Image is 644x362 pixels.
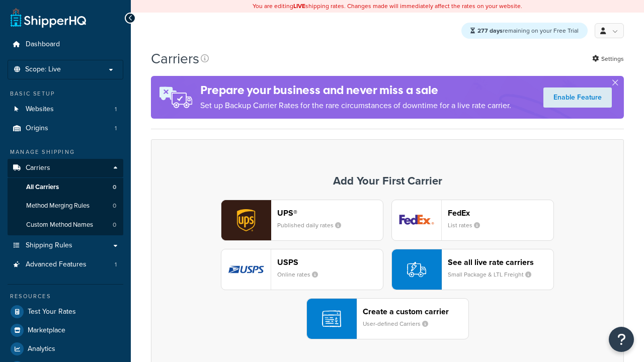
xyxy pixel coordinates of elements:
span: 1 [115,260,117,269]
a: Method Merging Rules 0 [8,197,123,215]
b: LIVE [293,2,305,11]
span: Method Merging Rules [26,202,90,210]
div: Manage Shipping [8,148,123,156]
small: User-defined Carriers [363,319,436,328]
div: Resources [8,292,123,301]
div: Basic Setup [8,89,123,98]
button: Open Resource Center [609,327,634,352]
header: USPS [277,257,383,267]
span: Test Your Rates [28,308,76,316]
li: Advanced Features [8,255,123,274]
small: Published daily rates [277,221,349,230]
a: Origins 1 [8,119,123,138]
li: Custom Method Names [8,216,123,234]
a: ShipperHQ Home [11,8,86,28]
button: Create a custom carrierUser-defined Carriers [306,298,469,339]
span: Carriers [26,164,50,172]
div: remaining on your Free Trial [461,23,588,39]
span: 1 [115,124,117,133]
a: Analytics [8,340,123,358]
span: Origins [26,124,48,133]
span: Shipping Rules [26,241,72,250]
a: Enable Feature [543,87,612,108]
strong: 277 days [477,26,503,35]
h4: Prepare your business and never miss a sale [200,82,511,99]
li: All Carriers [8,178,123,197]
li: Method Merging Rules [8,197,123,215]
button: usps logoUSPSOnline rates [221,249,383,290]
img: usps logo [221,249,271,290]
li: Websites [8,100,123,119]
img: icon-carrier-custom-c93b8a24.svg [322,309,341,328]
a: Marketplace [8,321,123,339]
header: FedEx [448,208,553,218]
header: Create a custom carrier [363,307,468,316]
span: Scope: Live [25,65,61,74]
a: Custom Method Names 0 [8,216,123,234]
a: Shipping Rules [8,236,123,255]
header: See all live rate carriers [448,257,553,267]
a: All Carriers 0 [8,178,123,197]
img: ups logo [221,200,271,240]
a: Websites 1 [8,100,123,119]
img: icon-carrier-liverate-becf4550.svg [407,260,426,279]
span: Dashboard [26,40,60,49]
small: Online rates [277,270,326,279]
button: ups logoUPS®Published daily rates [221,200,383,241]
a: Advanced Features 1 [8,255,123,274]
span: 0 [113,202,116,210]
a: Carriers [8,159,123,177]
h3: Add Your First Carrier [162,175,613,187]
small: Small Package & LTL Freight [448,270,539,279]
button: See all live rate carriersSmall Package & LTL Freight [391,249,554,290]
span: Websites [26,105,54,114]
a: Test Your Rates [8,303,123,321]
small: List rates [448,221,488,230]
img: ad-rules-rateshop-fe6ec290ccb7230408bd80ed9643f0289d75e0ffd9eb532fc0e269fcd187b520.png [151,76,200,119]
a: Settings [592,52,624,66]
li: Origins [8,119,123,138]
span: Marketplace [28,326,65,335]
span: 1 [115,105,117,114]
span: Analytics [28,345,55,353]
span: 0 [113,221,116,229]
span: 0 [113,183,116,192]
li: Carriers [8,159,123,235]
header: UPS® [277,208,383,218]
span: Custom Method Names [26,221,93,229]
img: fedEx logo [392,200,441,240]
span: All Carriers [26,183,59,192]
h1: Carriers [151,49,199,68]
a: Dashboard [8,35,123,54]
p: Set up Backup Carrier Rates for the rare circumstances of downtime for a live rate carrier. [200,99,511,113]
span: Advanced Features [26,260,87,269]
button: fedEx logoFedExList rates [391,200,554,241]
